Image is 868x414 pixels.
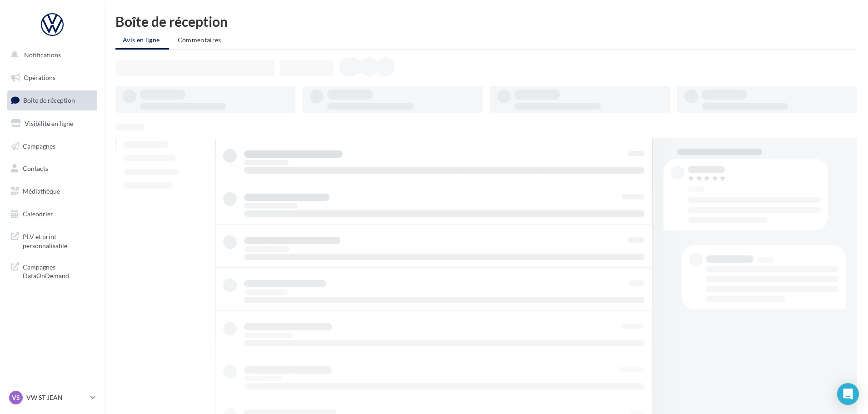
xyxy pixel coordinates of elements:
[23,261,94,280] span: Campagnes DataOnDemand
[5,90,99,110] a: Boîte de réception
[24,74,55,81] span: Opérations
[5,68,99,87] a: Opérations
[5,45,95,65] button: Notifications
[5,182,99,201] a: Médiathèque
[23,230,94,250] span: PLV et print personnalisable
[25,120,73,127] span: Visibilité en ligne
[5,137,99,156] a: Campagnes
[24,51,61,59] span: Notifications
[23,142,55,150] span: Campagnes
[5,227,99,254] a: PLV et print personnalisable
[115,15,857,28] div: Boîte de réception
[23,210,53,218] span: Calendrier
[23,165,48,172] span: Contacts
[837,383,859,405] div: Open Intercom Messenger
[26,393,87,402] p: VW ST JEAN
[5,114,99,133] a: Visibilité en ligne
[5,205,99,224] a: Calendrier
[178,36,221,44] span: Commentaires
[23,96,75,104] span: Boîte de réception
[23,187,60,195] span: Médiathèque
[12,393,20,402] span: VS
[5,257,99,284] a: Campagnes DataOnDemand
[5,159,99,178] a: Contacts
[7,389,97,406] a: VS VW ST JEAN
